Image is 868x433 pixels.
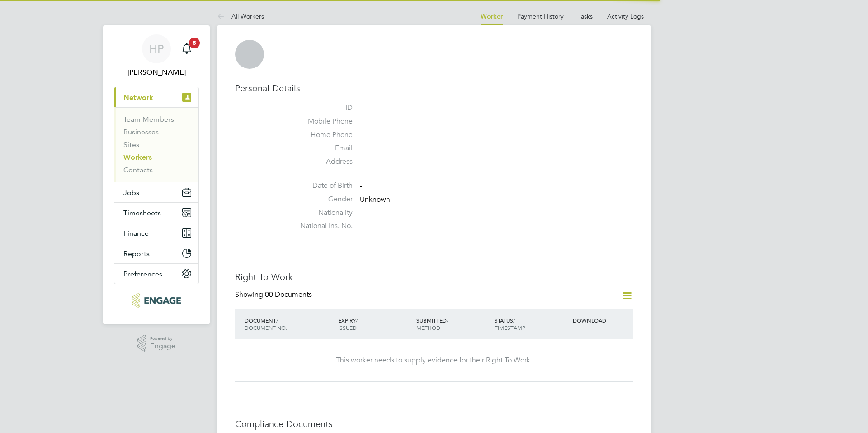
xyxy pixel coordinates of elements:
span: Finance [123,229,149,238]
label: Home Phone [289,130,353,140]
div: Showing [235,290,314,300]
span: / [356,317,358,324]
button: Preferences [114,264,198,284]
span: / [513,317,515,324]
label: National Ins. No. [289,221,353,231]
label: Date of Birth [289,181,353,190]
span: - [360,181,362,190]
div: DOWNLOAD [571,312,633,328]
a: Team Members [123,115,174,124]
span: Jobs [123,188,139,197]
span: TIMESTAMP [495,324,525,331]
div: Network [114,107,198,182]
span: DOCUMENT NO. [245,324,287,331]
span: 8 [189,38,200,48]
a: Businesses [123,128,159,136]
a: Go to home page [114,293,199,308]
a: Worker [481,13,503,20]
a: Workers [123,153,152,162]
h3: Compliance Documents [235,418,633,430]
button: Reports [114,243,198,263]
label: Gender [289,195,353,204]
span: HP [149,43,164,55]
span: Network [123,93,153,102]
label: Mobile Phone [289,117,353,126]
span: 00 Documents [265,290,312,299]
div: EXPIRY [336,312,414,336]
h3: Personal Details [235,82,633,94]
button: Jobs [114,182,198,202]
div: SUBMITTED [414,312,492,336]
span: METHOD [416,324,440,331]
span: ISSUED [338,324,357,331]
div: This worker needs to supply evidence for their Right To Work. [244,356,624,365]
h3: Right To Work [235,271,633,283]
label: ID [289,103,353,113]
span: Preferences [123,270,162,278]
a: 8 [178,34,196,63]
span: / [447,317,448,324]
div: STATUS [492,312,571,336]
a: Tasks [578,12,593,20]
span: Reports [123,249,150,258]
label: Address [289,157,353,167]
button: Finance [114,223,198,243]
div: DOCUMENT [242,312,336,336]
span: Engage [150,343,175,350]
a: Contacts [123,166,153,174]
span: Unknown [360,195,390,204]
a: Payment History [517,12,564,20]
span: Hannah Pearce [114,67,199,78]
button: Network [114,87,198,107]
span: Timesheets [123,209,161,217]
img: xede-logo-retina.png [132,293,180,308]
label: Email [289,143,353,153]
a: All Workers [217,12,264,20]
a: HP[PERSON_NAME] [114,34,199,78]
button: Timesheets [114,203,198,223]
a: Activity Logs [607,12,644,20]
a: Sites [123,140,139,149]
nav: Main navigation [103,25,210,324]
label: Nationality [289,208,353,218]
span: / [276,317,278,324]
a: Powered byEngage [137,335,176,352]
span: Powered by [150,335,175,343]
